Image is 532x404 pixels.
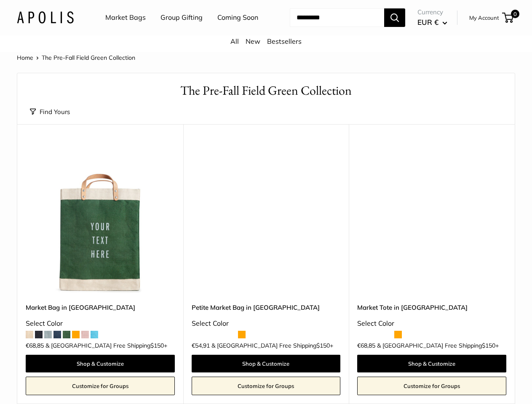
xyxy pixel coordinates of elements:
a: Market Bag in [GEOGRAPHIC_DATA] [26,303,175,312]
span: $150 [150,342,164,349]
a: Bestsellers [267,37,302,45]
img: description_Make it yours with custom printed text. [26,145,175,294]
a: New [246,37,260,45]
span: €68,85 [26,343,44,348]
a: Petite Market Bag in [GEOGRAPHIC_DATA] [192,303,341,312]
span: $150 [482,342,495,349]
div: Select Color [192,317,341,330]
a: Coming Soon [217,11,258,24]
h1: The Pre-Fall Field Green Collection [30,82,502,100]
button: Find Yours [30,106,70,118]
a: My Account [469,13,499,23]
a: Customize for Groups [192,377,341,395]
button: EUR € [417,16,447,29]
span: EUR € [417,18,438,27]
a: Customize for Groups [26,377,175,395]
a: Group Gifting [160,11,203,24]
a: Customize for Groups [357,377,506,395]
input: Search... [290,8,384,27]
a: Market Tote in [GEOGRAPHIC_DATA] [357,303,506,312]
span: 0 [511,10,519,18]
span: €54,91 [192,343,210,348]
nav: Breadcrumb [17,52,135,63]
a: description_Make it yours with custom printed text.description_Take it anywhere with easy-grip ha... [192,145,341,294]
span: Currency [417,6,447,18]
img: Apolis [17,11,74,24]
span: $150 [316,342,330,349]
span: & [GEOGRAPHIC_DATA] Free Shipping + [377,343,499,348]
span: & [GEOGRAPHIC_DATA] Free Shipping + [45,343,167,348]
a: Home [17,54,33,61]
button: Search [384,8,405,27]
a: All [230,37,239,45]
span: The Pre-Fall Field Green Collection [42,54,135,61]
a: Shop & Customize [26,355,175,372]
a: 0 [503,13,513,23]
a: description_Make it yours with custom printed text.description_Spacious inner area with room for ... [357,145,506,294]
a: description_Make it yours with custom printed text.Market Bag in Field Green [26,145,175,294]
a: Shop & Customize [192,355,341,372]
div: Select Color [26,317,175,330]
span: & [GEOGRAPHIC_DATA] Free Shipping + [211,343,333,348]
a: Market Bags [105,11,146,24]
span: €68,85 [357,343,375,348]
div: Select Color [357,317,506,330]
a: Shop & Customize [357,355,506,372]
